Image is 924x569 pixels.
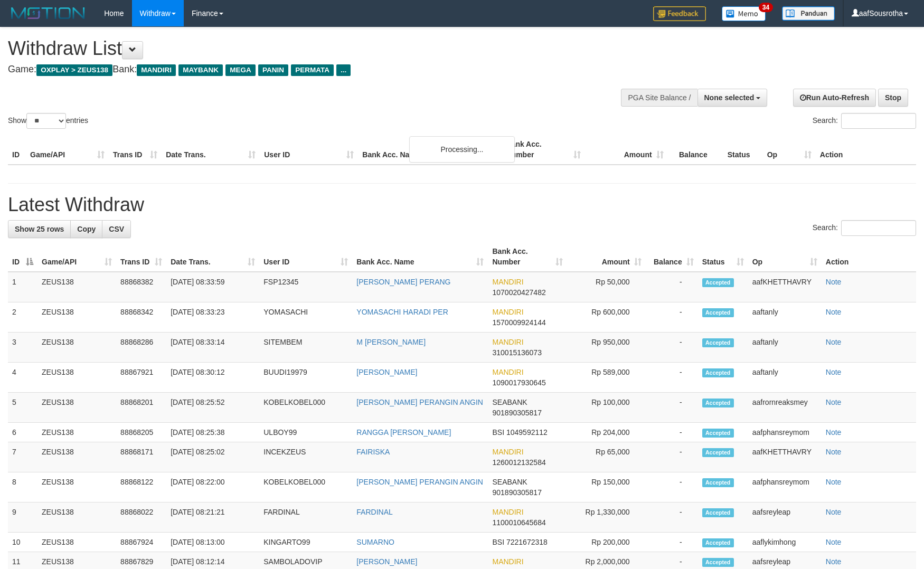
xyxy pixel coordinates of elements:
td: 88868122 [116,472,166,502]
span: Show 25 rows [15,225,64,233]
td: [DATE] 08:25:52 [166,393,259,423]
h1: Latest Withdraw [8,194,916,215]
td: ZEUS138 [37,533,116,552]
td: - [646,472,698,502]
th: Status: activate to sort column ascending [698,242,748,272]
h1: Withdraw List [8,38,606,59]
td: [DATE] 08:33:14 [166,333,259,363]
a: M [PERSON_NAME] [356,338,426,346]
td: 88868382 [116,272,166,302]
th: Amount [585,135,668,165]
td: 88867924 [116,533,166,552]
span: MANDIRI [492,508,523,516]
td: SITEMBEM [259,333,352,363]
div: Processing... [409,136,515,163]
td: Rp 150,000 [567,472,646,502]
td: [DATE] 08:33:23 [166,302,259,333]
a: [PERSON_NAME] PERANG [356,278,450,286]
td: KOBELKOBEL000 [259,393,352,423]
a: Note [826,368,842,376]
td: [DATE] 08:13:00 [166,533,259,552]
span: Copy 901890305817 to clipboard [492,488,541,497]
td: - [646,393,698,423]
label: Show entries [8,113,88,129]
a: Copy [70,220,102,238]
a: Note [826,398,842,406]
span: Copy 310015136073 to clipboard [492,348,541,357]
span: MANDIRI [492,557,523,566]
th: Action [816,135,916,165]
th: Trans ID: activate to sort column ascending [116,242,166,272]
th: Bank Acc. Number [502,135,584,165]
td: ZEUS138 [37,272,116,302]
th: ID: activate to sort column descending [8,242,37,272]
th: Game/API: activate to sort column ascending [37,242,116,272]
td: FSP12345 [259,272,352,302]
span: Accepted [702,278,734,287]
span: Accepted [702,508,734,517]
span: Accepted [702,338,734,347]
a: Note [826,538,842,546]
span: Accepted [702,308,734,317]
th: Amount: activate to sort column ascending [567,242,646,272]
a: SUMARNO [356,538,394,546]
span: Copy 1090017930645 to clipboard [492,378,545,387]
td: ZEUS138 [37,333,116,363]
a: Note [826,557,842,566]
th: Status [723,135,763,165]
span: Copy 1100010645684 to clipboard [492,518,545,527]
img: Button%20Memo.svg [722,6,766,21]
td: [DATE] 08:22:00 [166,472,259,502]
td: aafsreyleap [748,502,822,533]
td: Rp 600,000 [567,302,646,333]
td: ZEUS138 [37,302,116,333]
td: 88867921 [116,363,166,393]
span: Copy 7221672318 to clipboard [506,538,548,546]
td: 8 [8,472,37,502]
span: 34 [759,3,773,12]
span: MANDIRI [137,64,176,76]
td: - [646,363,698,393]
td: - [646,333,698,363]
td: aaflykimhong [748,533,822,552]
th: User ID [260,135,358,165]
th: Op: activate to sort column ascending [748,242,822,272]
td: [DATE] 08:25:02 [166,442,259,472]
span: Accepted [702,368,734,377]
span: ... [336,64,351,76]
td: aafphansreymom [748,423,822,442]
img: MOTION_logo.png [8,5,88,21]
th: Bank Acc. Name: activate to sort column ascending [352,242,488,272]
td: Rp 950,000 [567,333,646,363]
span: MANDIRI [492,308,523,316]
a: Show 25 rows [8,220,71,238]
a: [PERSON_NAME] PERANGIN ANGIN [356,478,483,486]
td: 88868171 [116,442,166,472]
td: 3 [8,333,37,363]
td: aafphansreymom [748,472,822,502]
td: [DATE] 08:33:59 [166,272,259,302]
input: Search: [841,220,916,236]
td: - [646,533,698,552]
span: PANIN [258,64,288,76]
td: Rp 589,000 [567,363,646,393]
span: Accepted [702,399,734,407]
span: MEGA [225,64,256,76]
th: Date Trans.: activate to sort column ascending [166,242,259,272]
td: - [646,272,698,302]
td: KINGARTO99 [259,533,352,552]
td: 88868201 [116,393,166,423]
span: MAYBANK [178,64,223,76]
a: Note [826,338,842,346]
span: SEABANK [492,478,527,486]
td: 88868286 [116,333,166,363]
span: Accepted [702,448,734,457]
td: ULBOY99 [259,423,352,442]
th: Game/API [26,135,109,165]
td: Rp 1,330,000 [567,502,646,533]
td: ZEUS138 [37,472,116,502]
td: aaftanly [748,363,822,393]
a: CSV [102,220,131,238]
td: 88868205 [116,423,166,442]
td: aaftanly [748,333,822,363]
